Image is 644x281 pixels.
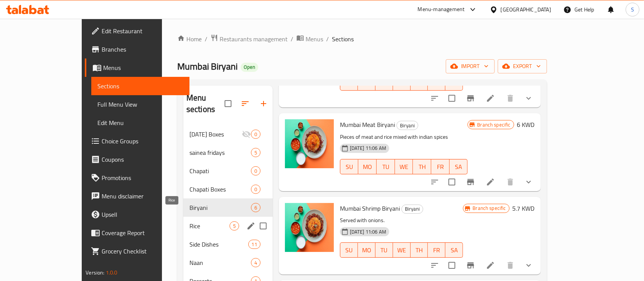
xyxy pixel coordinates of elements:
span: Rice [189,221,230,231]
span: 6 [251,204,260,211]
span: Open [241,64,258,70]
span: [DATE] 11:06 AM [347,228,389,236]
span: 0 [251,131,260,138]
div: [DATE] Boxes0 [183,125,273,143]
span: Menus [103,63,183,72]
li: / [205,34,207,44]
span: Full Menu View [97,100,183,109]
button: Branch-specific-item [461,89,480,107]
h2: Menu sections [186,92,225,115]
p: Served with onions. [340,216,463,225]
span: 5 [251,149,260,156]
span: WE [398,161,410,172]
a: Coverage Report [85,224,189,242]
div: items [230,221,239,231]
span: import [452,62,489,71]
a: Coupons [85,150,189,169]
span: Sections [332,34,354,44]
a: Menus [296,34,323,44]
button: FR [428,242,445,258]
span: Branch specific [469,205,509,212]
span: Promotions [102,173,183,182]
span: Menu disclaimer [102,192,183,201]
div: Naan4 [183,253,273,272]
span: export [504,62,541,71]
span: Select to update [444,174,460,190]
span: SU [343,78,355,89]
div: items [251,185,261,194]
span: Mumbai Shrimp Biryani [340,203,400,214]
span: TU [379,78,390,89]
a: Choice Groups [85,132,189,150]
a: Full Menu View [91,95,189,114]
a: Home [177,34,202,44]
img: Mumbai Shrimp Biryani [285,203,334,252]
span: SU [343,161,356,172]
span: Mumbai Meat Biryani [340,119,395,130]
span: Mumbai Biryani [177,58,238,75]
li: / [326,34,329,44]
span: TH [414,245,425,256]
span: SA [448,245,460,256]
span: Naan [189,258,251,267]
span: 4 [251,259,260,266]
svg: Show Choices [524,177,533,187]
a: Edit menu item [486,94,495,103]
span: Edit Menu [97,118,183,127]
span: Sections [97,81,183,91]
button: edit [245,220,257,232]
a: Promotions [85,169,189,187]
div: items [251,148,261,157]
span: sainea fridays [189,148,251,157]
span: 0 [251,167,260,175]
span: Chapati [189,166,251,175]
h6: 6 KWD [517,119,535,130]
button: SA [450,159,468,174]
button: sort-choices [426,173,444,191]
button: show more [519,256,538,275]
svg: Inactive section [242,130,251,139]
button: MO [358,159,377,174]
div: sainea fridays5 [183,143,273,162]
span: WE [396,78,408,89]
span: Restaurants management [220,34,288,44]
span: FR [431,78,442,89]
button: Add section [254,94,273,113]
button: TH [411,242,428,258]
button: Branch-specific-item [461,256,480,275]
svg: Show Choices [524,261,533,270]
span: Select to update [444,257,460,273]
a: Edit menu item [486,177,495,187]
button: Branch-specific-item [461,173,480,191]
span: Choice Groups [102,136,183,146]
a: Restaurants management [210,34,288,44]
p: Pieces of meat and rice mixed with indian spices [340,132,468,142]
a: Upsell [85,205,189,224]
div: Biryani [396,121,418,130]
div: Ramadan Boxes [189,130,242,139]
span: TH [414,78,425,89]
span: Branches [102,45,183,54]
a: Edit menu item [486,261,495,270]
span: 0 [251,186,260,193]
div: [GEOGRAPHIC_DATA] [501,5,551,14]
button: delete [501,173,519,191]
div: Biryani6 [183,198,273,217]
span: Chapati Boxes [189,185,251,194]
button: TH [413,159,431,174]
button: MO [358,242,375,258]
span: 1.0.0 [106,268,118,278]
span: Biryani [189,203,251,212]
button: TU [375,242,393,258]
a: Sections [91,77,189,95]
a: Grocery Checklist [85,242,189,260]
span: Biryani [402,205,423,213]
span: Select all sections [220,96,236,112]
div: Chapati Boxes0 [183,180,273,198]
div: items [251,258,261,267]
